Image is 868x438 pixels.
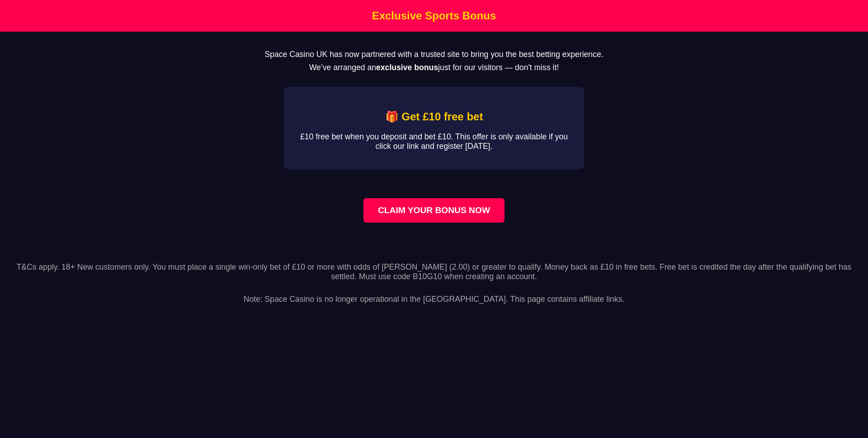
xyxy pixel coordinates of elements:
p: £10 free bet when you deposit and bet £10. This offer is only available if you click our link and... [298,132,570,151]
a: Claim your bonus now [363,198,505,223]
h2: 🎁 Get £10 free bet [298,110,570,123]
p: T&Cs apply. 18+ New customers only. You must place a single win-only bet of £10 or more with odds... [7,262,861,281]
p: Note: Space Casino is no longer operational in the [GEOGRAPHIC_DATA]. This page contains affiliat... [7,285,861,304]
div: Affiliate Bonus [284,87,584,169]
h1: Exclusive Sports Bonus [2,10,866,22]
strong: exclusive bonus [376,63,438,72]
p: Space Casino UK has now partnered with a trusted site to bring you the best betting experience. [14,50,854,59]
p: We’ve arranged an just for our visitors — don't miss it! [14,63,854,72]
